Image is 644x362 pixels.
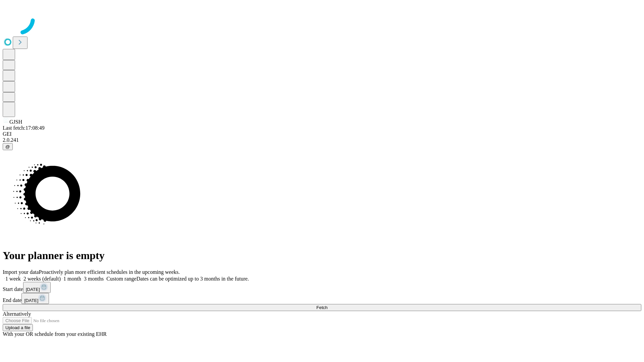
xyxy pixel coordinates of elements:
[24,298,38,303] span: [DATE]
[3,304,641,311] button: Fetch
[3,324,33,331] button: Upload a file
[84,276,104,282] span: 3 months
[9,119,22,125] span: GJSH
[5,276,21,282] span: 1 week
[23,276,61,282] span: 2 weeks (default)
[3,137,641,143] div: 2.0.241
[21,293,49,304] button: [DATE]
[3,125,45,131] span: Last fetch: 17:08:49
[3,293,641,304] div: End date
[5,144,10,149] span: @
[23,282,51,293] button: [DATE]
[26,287,40,292] span: [DATE]
[63,276,81,282] span: 1 month
[3,282,641,293] div: Start date
[137,276,249,282] span: Dates can be optimized up to 3 months in the future.
[3,143,13,150] button: @
[316,305,327,310] span: Fetch
[3,331,107,337] span: With your OR schedule from your existing EHR
[39,269,180,275] span: Proactively plan more efficient schedules in the upcoming weeks.
[3,269,39,275] span: Import your data
[3,131,641,137] div: GEI
[3,311,31,317] span: Alternatively
[3,249,641,262] h1: Your planner is empty
[106,276,136,282] span: Custom range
